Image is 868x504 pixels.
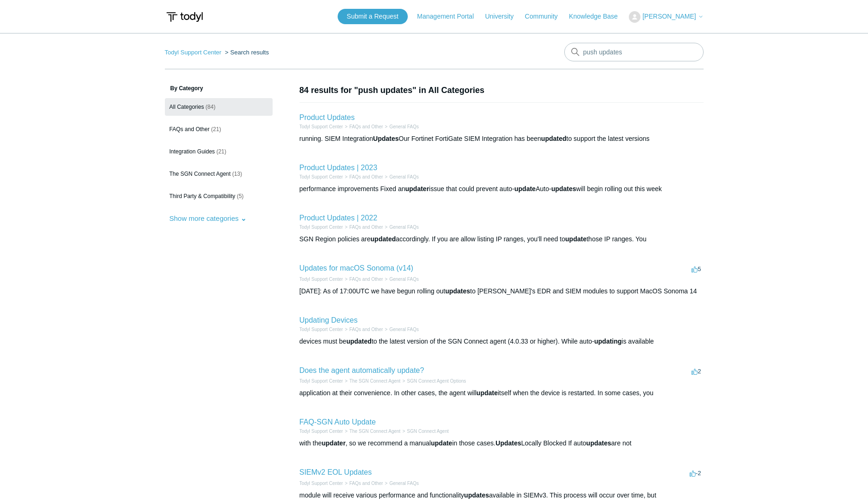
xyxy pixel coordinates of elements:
[300,429,343,434] a: Todyl Support Center
[400,428,449,435] li: SGN Connect Agent
[515,185,536,192] em: update
[216,148,226,155] span: (21)
[389,124,418,129] a: General FAQs
[165,165,273,183] a: The SGN Connect Agent (13)
[343,378,400,385] li: The SGN Connect Agent
[343,173,383,180] li: FAQs and Other
[564,43,704,61] input: Search
[206,104,215,110] span: (84)
[300,481,343,486] a: Todyl Support Center
[165,49,222,56] a: Todyl Support Center
[338,9,408,24] a: Submit a Request
[692,265,701,272] span: 5
[300,84,704,97] h1: 84 results for "push updates" in All Categories
[383,173,419,180] li: General FAQs
[343,326,383,333] li: FAQs and Other
[300,113,355,121] a: Product Updates
[383,276,419,283] li: General FAQs
[389,327,418,332] a: General FAQs
[343,428,400,435] li: The SGN Connect Agent
[349,327,383,332] a: FAQs and Other
[165,120,273,138] a: FAQs and Other (21)
[431,439,452,447] em: update
[383,326,419,333] li: General FAQs
[300,438,704,448] div: with the , so we recommend a manual in those cases. Locally Blocked If auto are not
[237,193,244,199] span: (5)
[170,148,215,155] span: Integration Guides
[300,164,378,172] a: Product Updates | 2023
[464,491,489,499] em: updates
[383,123,419,130] li: General FAQs
[349,429,400,434] a: The SGN Connect Agent
[343,123,383,130] li: FAQs and Other
[594,338,622,345] em: updating
[476,389,498,397] em: update
[349,481,383,486] a: FAQs and Other
[300,123,343,130] li: Todyl Support Center
[445,287,470,295] em: updates
[300,214,378,222] a: Product Updates | 2022
[349,124,383,129] a: FAQs and Other
[349,277,383,282] a: FAQs and Other
[642,13,696,20] span: [PERSON_NAME]
[300,388,704,398] div: application at their convenience. In other cases, the agent will itself when the device is restar...
[300,468,372,476] a: SIEMv2 EOL Updates
[383,480,419,487] li: General FAQs
[300,316,358,324] a: Updating Devices
[525,12,567,21] a: Community
[389,277,418,282] a: General FAQs
[165,187,273,205] a: Third Party & Compatibility (5)
[343,276,383,283] li: FAQs and Other
[383,224,419,231] li: General FAQs
[300,134,704,144] div: running. SIEM Integration Our Fortinet FortiGate SIEM Integration has been to support the latest ...
[541,135,566,142] em: updated
[165,49,223,56] li: Todyl Support Center
[170,193,235,199] span: Third Party & Compatibility
[300,480,343,487] li: Todyl Support Center
[405,185,429,192] em: updater
[343,480,383,487] li: FAQs and Other
[389,225,418,230] a: General FAQs
[389,481,418,486] a: General FAQs
[300,264,413,272] a: Updates for macOS Sonoma (v14)
[300,173,343,180] li: Todyl Support Center
[165,84,273,93] h3: By Category
[165,98,273,116] a: All Categories (84)
[551,185,576,192] em: updates
[211,126,221,133] span: (21)
[407,378,466,384] a: SGN Connect Agent Options
[300,366,424,374] a: Does the agent automatically update?
[373,135,398,142] em: Updates
[165,8,204,26] img: Todyl Support Center Help Center home page
[565,235,587,243] em: update
[346,338,372,345] em: updated
[300,337,704,346] div: devices must be to the latest version of the SGN Connect agent (4.0.33 or higher). While auto- is...
[223,49,269,56] li: Search results
[371,235,396,243] em: updated
[389,174,418,179] a: General FAQs
[349,225,383,230] a: FAQs and Other
[300,174,343,179] a: Todyl Support Center
[300,378,343,384] a: Todyl Support Center
[300,327,343,332] a: Todyl Support Center
[629,11,703,23] button: [PERSON_NAME]
[400,378,466,385] li: SGN Connect Agent Options
[300,491,704,500] div: module will receive various performance and functionality available in SIEMv3. This process will ...
[170,126,210,133] span: FAQs and Other
[300,184,704,194] div: performance improvements Fixed an issue that could prevent auto- Auto- will begin rolling out thi...
[300,124,343,129] a: Todyl Support Center
[300,276,343,283] li: Todyl Support Center
[692,368,701,375] span: 2
[300,326,343,333] li: Todyl Support Center
[407,429,449,434] a: SGN Connect Agent
[322,439,346,447] em: updater
[569,12,627,21] a: Knowledge Base
[165,210,251,227] button: Show more categories
[349,378,400,384] a: The SGN Connect Agent
[300,277,343,282] a: Todyl Support Center
[300,286,704,296] div: [DATE]: As of 17:00UTC we have begun rolling out to [PERSON_NAME]'s EDR and SIEM modules to suppo...
[170,171,231,177] span: The SGN Connect Agent
[300,378,343,385] li: Todyl Support Center
[300,418,376,426] a: FAQ-SGN Auto Update
[349,174,383,179] a: FAQs and Other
